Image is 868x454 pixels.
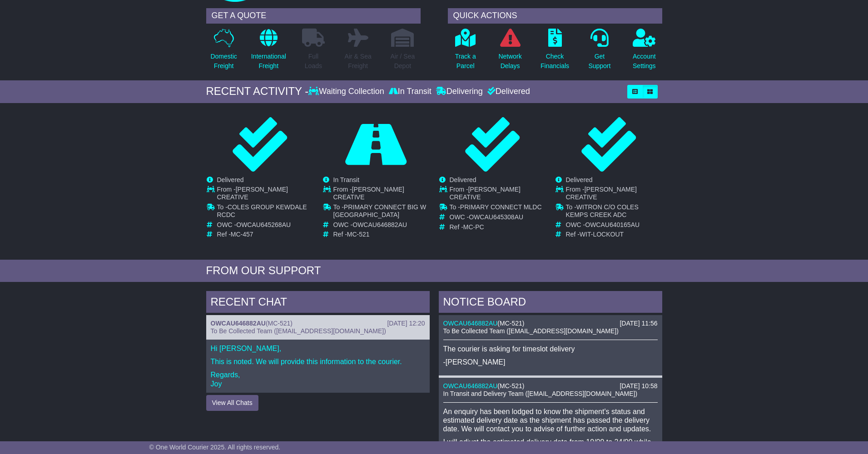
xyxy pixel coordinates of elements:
[206,264,662,277] div: FROM OUR SUPPORT
[333,186,404,201] span: [PERSON_NAME] CREATIVE
[500,320,522,327] span: MC-521
[217,221,313,231] td: OWC -
[333,186,429,203] td: From -
[302,52,325,71] p: Full Loads
[439,291,662,316] div: NOTICE BOARD
[566,176,593,183] span: Delivered
[588,52,610,71] p: Get Support
[450,213,546,223] td: OWC -
[333,221,429,231] td: OWC -
[391,52,415,71] p: Air / Sea Depot
[387,87,434,97] div: In Transit
[217,231,313,238] td: Ref -
[217,203,307,218] span: COLES GROUP KEWDALE RCDC
[217,186,313,203] td: From -
[443,382,658,390] div: ( )
[206,8,421,24] div: GET A QUOTE
[485,87,530,97] div: Delivered
[450,203,546,213] td: To -
[620,382,657,390] div: [DATE] 10:58
[210,52,237,71] p: Domestic Freight
[498,52,521,71] p: Network Delays
[210,28,237,76] a: DomesticFreight
[211,320,266,327] a: OWCAU646882AU
[251,28,287,76] a: InternationalFreight
[443,320,498,327] a: OWCAU646882AU
[450,186,546,203] td: From -
[211,320,425,327] div: ( )
[268,320,291,327] span: MC-521
[211,357,425,366] p: This is noted. We will provide this information to the courier.
[460,203,542,211] span: PRIMARY CONNECT MLDC
[206,85,309,98] div: RECENT ACTIVITY -
[443,407,658,434] p: An enquiry has been lodged to know the shipment's status and estimated delivery date as the shipm...
[448,8,662,24] div: QUICK ACTIONS
[352,221,407,228] span: OWCAU646882AU
[333,176,360,183] span: In Transit
[211,370,425,388] p: Regards, Joy
[347,231,370,238] span: MC-521
[566,221,662,231] td: OWC -
[345,52,372,71] p: Air & Sea Freight
[580,231,624,238] span: WIT-LOCKOUT
[251,52,286,71] p: International Freight
[500,382,522,390] span: MC-521
[211,344,425,353] p: Hi [PERSON_NAME],
[443,358,658,366] p: -[PERSON_NAME]
[566,186,637,201] span: [PERSON_NAME] CREATIVE
[211,327,386,335] span: To Be Collected Team ([EMAIL_ADDRESS][DOMAIN_NAME])
[620,320,657,327] div: [DATE] 11:56
[585,221,640,228] span: OWCAU640165AU
[540,28,570,76] a: CheckFinancials
[450,223,546,231] td: Ref -
[566,186,662,203] td: From -
[566,203,662,221] td: To -
[443,320,658,327] div: ( )
[450,176,476,183] span: Delivered
[566,231,662,238] td: Ref -
[566,203,639,218] span: WITRON C/O COLES KEMPS CREEK ADC
[149,444,281,451] span: © One World Courier 2025. All rights reserved.
[455,52,476,71] p: Track a Parcel
[333,203,429,221] td: To -
[450,186,521,201] span: [PERSON_NAME] CREATIVE
[231,231,253,238] span: MC-457
[217,203,313,221] td: To -
[443,345,658,353] p: The courier is asking for timeslot delivery
[633,52,656,71] p: Account Settings
[588,28,611,76] a: GetSupport
[443,327,619,335] span: To Be Collected Team ([EMAIL_ADDRESS][DOMAIN_NAME])
[206,395,258,411] button: View All Chats
[434,87,485,97] div: Delivering
[206,291,430,316] div: RECENT CHAT
[387,320,425,327] div: [DATE] 12:20
[217,176,244,183] span: Delivered
[455,28,476,76] a: Track aParcel
[217,186,288,201] span: [PERSON_NAME] CREATIVE
[236,221,291,228] span: OWCAU645268AU
[498,28,522,76] a: NetworkDelays
[463,223,484,231] span: MC-PC
[308,87,386,97] div: Waiting Collection
[443,390,638,397] span: In Transit and Delivery Team ([EMAIL_ADDRESS][DOMAIN_NAME])
[469,213,523,221] span: OWCAU645308AU
[333,231,429,238] td: Ref -
[541,52,569,71] p: Check Financials
[443,382,498,390] a: OWCAU646882AU
[333,203,427,218] span: PRIMARY CONNECT BIG W [GEOGRAPHIC_DATA]
[632,28,656,76] a: AccountSettings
